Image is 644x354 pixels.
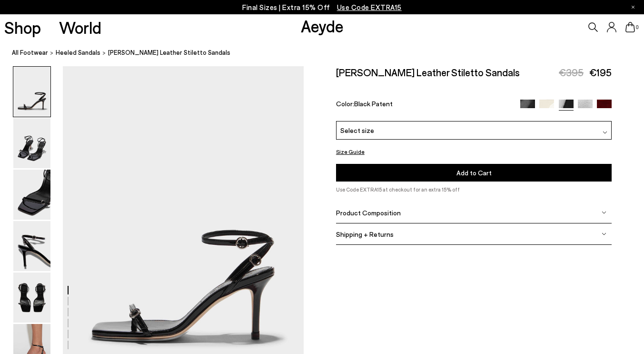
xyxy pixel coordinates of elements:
span: €395 [559,66,584,78]
span: Heeled Sandals [56,49,100,56]
a: 0 [625,22,635,32]
img: Hallie Leather Stiletto Sandals - Image 2 [13,118,50,168]
div: Color: [336,100,512,111]
span: [PERSON_NAME] Leather Stiletto Sandals [108,48,230,58]
nav: breadcrumb [12,40,644,66]
img: svg%3E [603,130,607,135]
a: Shop [4,19,41,36]
button: Size Guide [336,146,365,158]
span: €195 [589,66,612,78]
a: Aeyde [301,16,344,36]
span: 0 [635,25,640,30]
span: Add to Cart [456,169,492,177]
img: Hallie Leather Stiletto Sandals - Image 4 [13,221,50,271]
h2: [PERSON_NAME] Leather Stiletto Sandals [336,66,520,78]
span: Navigate to /collections/ss25-final-sizes [337,3,402,11]
span: Product Composition [336,209,401,217]
span: Black Patent [354,100,393,108]
a: All Footwear [12,48,48,58]
p: Use Code EXTRA15 at checkout for an extra 15% off [336,185,612,194]
p: Final Sizes | Extra 15% Off [242,1,402,13]
span: Shipping + Returns [336,230,394,238]
span: Select size [340,125,374,135]
button: Add to Cart [336,164,612,182]
img: Hallie Leather Stiletto Sandals - Image 5 [13,273,50,323]
a: World [59,19,101,36]
img: svg%3E [602,232,606,236]
img: Hallie Leather Stiletto Sandals - Image 1 [13,67,50,117]
a: Heeled Sandals [56,48,100,58]
img: svg%3E [602,210,606,215]
img: Hallie Leather Stiletto Sandals - Image 3 [13,170,50,220]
